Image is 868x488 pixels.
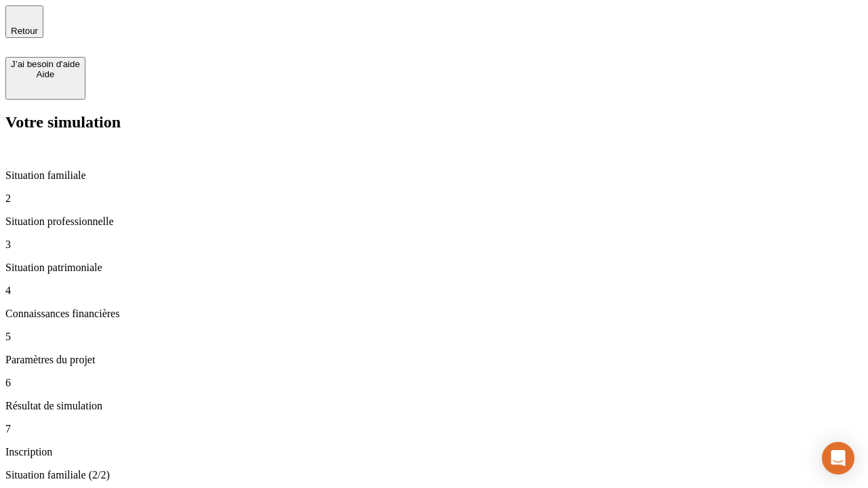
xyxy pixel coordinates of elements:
p: 4 [5,285,863,297]
p: Inscription [5,446,863,458]
p: Situation familiale (2/2) [5,469,863,481]
p: 6 [5,377,863,389]
p: 7 [5,423,863,435]
p: Résultat de simulation [5,400,863,412]
p: 3 [5,239,863,251]
p: Connaissances financières [5,308,863,320]
div: J’ai besoin d'aide [11,59,80,69]
button: J’ai besoin d'aideAide [5,57,85,100]
p: Situation patrimoniale [5,262,863,274]
p: 2 [5,192,863,205]
button: Retour [5,5,43,38]
span: Retour [11,26,38,36]
div: Aide [11,69,80,79]
p: Situation familiale [5,169,863,182]
div: Open Intercom Messenger [822,442,854,474]
p: 5 [5,331,863,343]
p: Situation professionnelle [5,216,863,228]
h2: Votre simulation [5,113,863,131]
p: Paramètres du projet [5,354,863,366]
